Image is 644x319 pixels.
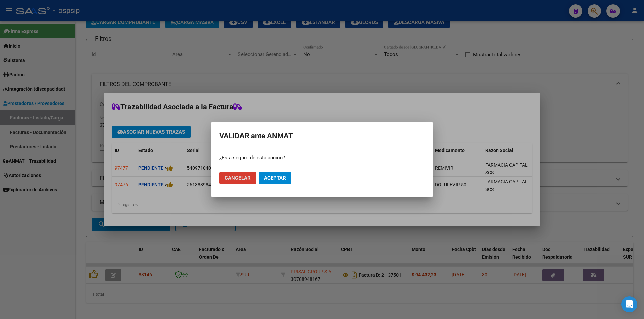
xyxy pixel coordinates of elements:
span: Cancelar [225,175,251,181]
button: Aceptar [259,172,291,184]
h2: VALIDAR ante ANMAT [219,130,425,142]
span: Aceptar [264,175,286,181]
p: ¿Está seguro de esta acción? [219,154,425,162]
button: Cancelar [219,172,256,184]
div: Open Intercom Messenger [621,296,637,312]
